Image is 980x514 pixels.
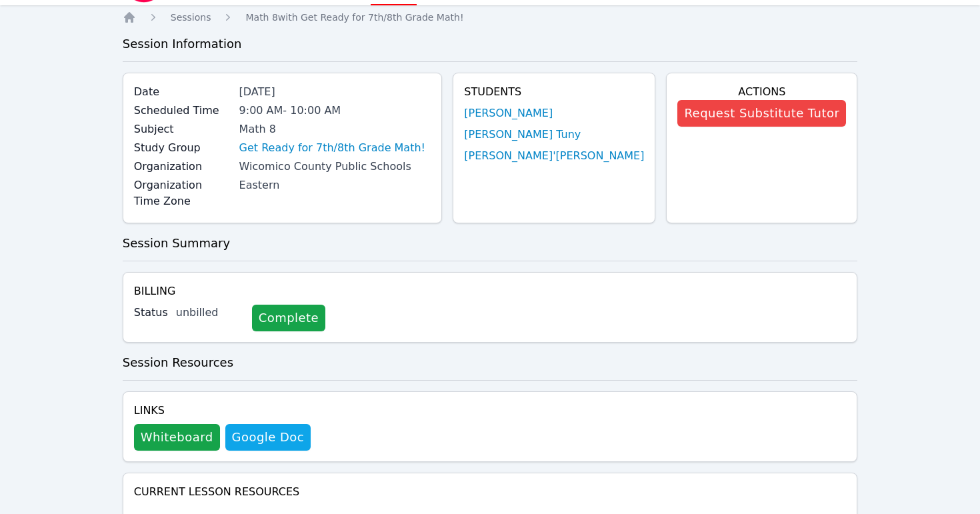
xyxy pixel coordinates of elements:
div: unbilled [176,305,241,321]
label: Status [134,305,168,321]
h4: Students [464,84,644,100]
a: Complete [252,305,325,331]
label: Study Group [134,140,231,156]
button: Whiteboard [134,424,220,451]
div: 9:00 AM - 10:00 AM [239,103,431,119]
div: Math 8 [239,121,431,137]
h3: Session Summary [123,234,858,253]
a: [PERSON_NAME] Tuny [464,127,581,143]
label: Subject [134,121,231,137]
h4: Billing [134,283,847,299]
span: Math 8 with Get Ready for 7th/8th Grade Math! [245,12,463,23]
div: [DATE] [239,84,431,100]
h4: Links [134,403,311,419]
a: Sessions [171,11,211,24]
a: Math 8with Get Ready for 7th/8th Grade Math! [245,11,463,24]
h4: Actions [677,84,846,100]
label: Date [134,84,231,100]
a: Google Doc [225,424,311,451]
a: [PERSON_NAME]'[PERSON_NAME] [464,148,644,164]
label: Scheduled Time [134,103,231,119]
span: Sessions [171,12,211,23]
div: Eastern [239,177,431,193]
button: Request Substitute Tutor [677,100,846,127]
nav: Breadcrumb [123,11,858,24]
a: Get Ready for 7th/8th Grade Math! [239,140,425,156]
div: Wicomico County Public Schools [239,159,431,175]
label: Organization [134,159,231,175]
h4: Current Lesson Resources [134,484,847,500]
label: Organization Time Zone [134,177,231,209]
h3: Session Information [123,35,858,53]
h3: Session Resources [123,353,858,372]
a: [PERSON_NAME] [464,105,553,121]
